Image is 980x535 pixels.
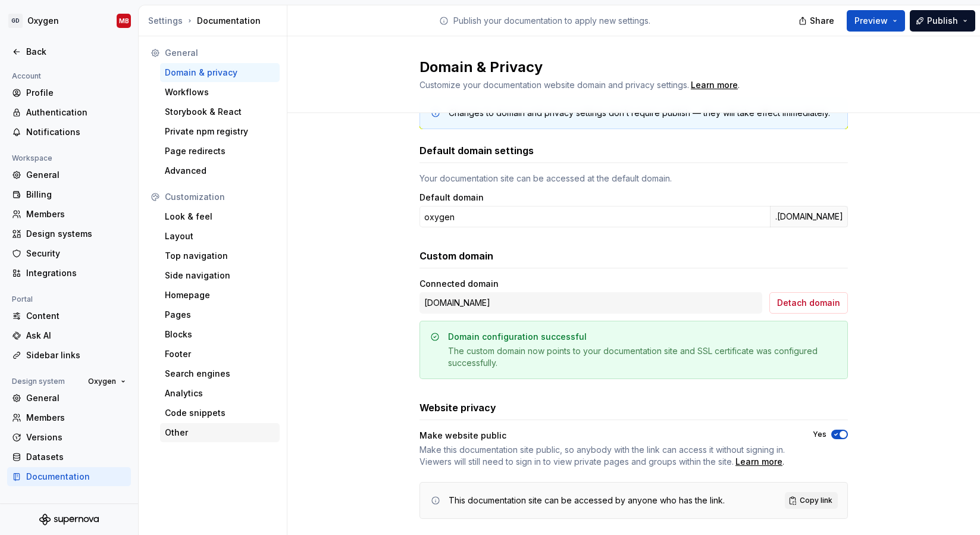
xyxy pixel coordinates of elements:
span: Share [810,15,834,27]
div: Ask AI [26,330,126,342]
div: Storybook & React [165,106,275,118]
a: Learn more [735,456,782,468]
a: Members [7,205,131,224]
p: Publish your documentation to apply new settings. [453,15,650,27]
div: Blocks [165,328,275,340]
span: Detach domain [777,297,840,309]
a: Pages [160,305,280,324]
a: Billing [7,185,131,204]
h2: Domain & Privacy [419,58,834,77]
div: General [26,392,126,404]
a: Learn more [691,79,738,91]
div: [DOMAIN_NAME] [419,292,762,314]
a: Notifications [7,123,131,142]
div: Documentation [148,15,282,27]
a: Domain & privacy [160,63,280,82]
button: Settings [148,15,183,27]
div: Workflows [165,86,275,98]
div: Customization [165,191,275,203]
div: Other [165,427,275,439]
div: .[DOMAIN_NAME] [770,206,848,227]
span: Publish [927,15,958,27]
a: General [7,389,131,408]
label: Default domain [419,192,484,204]
div: Billing [26,189,126,201]
div: Your documentation site can be accessed at the default domain. [419,173,848,184]
div: Footer [165,348,275,360]
a: Datasets [7,448,131,467]
div: Content [26,310,126,322]
div: Side navigation [165,270,275,281]
button: Preview [847,10,905,32]
div: Members [26,412,126,424]
a: Documentation [7,467,131,486]
a: Search engines [160,364,280,383]
div: Page redirects [165,145,275,157]
a: Ask AI [7,326,131,345]
div: Connected domain [419,278,762,290]
a: Code snippets [160,403,280,423]
div: Notifications [26,126,126,138]
div: Versions [26,431,126,443]
a: Authentication [7,103,131,122]
a: Members [7,408,131,427]
div: Portal [7,292,37,306]
a: Page redirects [160,142,280,161]
button: Share [793,10,842,32]
a: Design systems [7,224,131,243]
div: Workspace [7,151,57,165]
div: GD [8,14,23,28]
a: Blocks [160,325,280,344]
div: Oxygen [27,15,59,27]
a: Versions [7,428,131,447]
a: Security [7,244,131,263]
div: Security [26,248,126,259]
div: Look & feel [165,211,275,223]
div: Analytics [165,387,275,399]
span: Customize your documentation website domain and privacy settings. [419,80,689,90]
div: Homepage [165,289,275,301]
a: Private npm registry [160,122,280,141]
button: Copy link [785,492,838,509]
a: Storybook & React [160,102,280,121]
svg: Supernova Logo [39,514,99,525]
div: Datasets [26,451,126,463]
h3: Default domain settings [419,143,534,158]
div: Advanced [165,165,275,177]
button: Detach domain [769,292,848,314]
div: Top navigation [165,250,275,262]
a: Workflows [160,83,280,102]
a: Homepage [160,286,280,305]
label: Yes [813,430,826,439]
a: General [7,165,131,184]
span: . [689,81,740,90]
div: Sidebar links [26,349,126,361]
div: Integrations [26,267,126,279]
span: Copy link [800,496,832,505]
a: Top navigation [160,246,280,265]
div: MB [119,16,129,26]
a: Analytics [160,384,280,403]
a: Footer [160,345,280,364]
div: Design system [7,374,70,389]
a: Integrations [7,264,131,283]
div: Private npm registry [165,126,275,137]
button: Publish [910,10,975,32]
div: Domain configuration successful [448,331,587,343]
div: Domain & privacy [165,67,275,79]
div: General [165,47,275,59]
div: Account [7,69,46,83]
h3: Website privacy [419,401,496,415]
div: Back [26,46,126,58]
a: Layout [160,227,280,246]
div: The custom domain now points to your documentation site and SSL certificate was configured succes... [448,345,838,369]
a: Profile [7,83,131,102]
span: . [419,444,791,468]
a: Content [7,306,131,326]
span: Oxygen [88,377,116,386]
a: Advanced [160,161,280,180]
div: Pages [165,309,275,321]
a: Other [160,423,280,442]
